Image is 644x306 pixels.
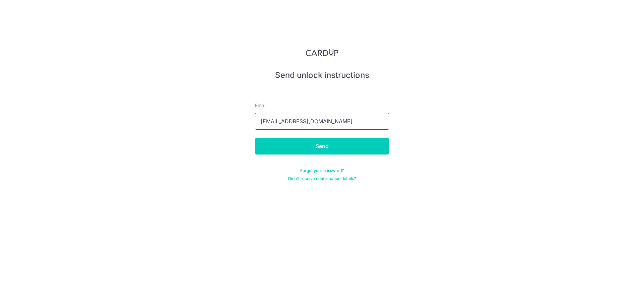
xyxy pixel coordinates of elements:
a: Forgot your password? [300,168,344,173]
a: Didn't receive confirmation details? [288,176,356,181]
span: translation missing: en.devise.label.Email [255,102,266,108]
input: Send [255,138,389,155]
input: Enter your Email [255,113,389,130]
h5: Send unlock instructions [255,70,389,81]
img: CardUp Logo [306,48,338,56]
